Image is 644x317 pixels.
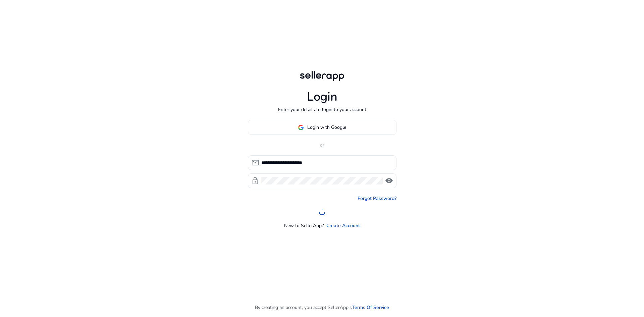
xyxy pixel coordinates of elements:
a: Terms Of Service [352,304,389,311]
p: or [248,142,396,149]
h1: Login [307,90,337,104]
span: visibility [385,177,393,185]
span: lock [251,177,259,185]
img: google-logo.svg [298,124,304,130]
span: mail [251,159,259,167]
span: Login with Google [307,124,346,131]
p: Enter your details to login to your account [278,106,366,113]
a: Forgot Password? [358,195,396,202]
p: New to SellerApp? [284,222,324,229]
a: Create Account [326,222,360,229]
button: Login with Google [248,120,396,135]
